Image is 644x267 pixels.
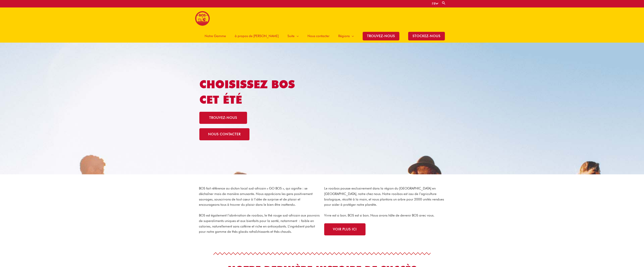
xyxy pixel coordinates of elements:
a: à propos de [PERSON_NAME] [230,29,283,43]
a: Search button [442,1,446,5]
nav: Site Navigation [197,29,449,43]
p: BOS fait référence au dicton local sud-africain « GO BOS », qui signifie : se déchaîner mais de m... [199,186,320,207]
span: à propos de [PERSON_NAME] [235,29,279,43]
span: nous contacter [208,133,241,136]
h1: Choisissez BOS cet été [199,77,310,107]
span: VOIR PLUS ICI [333,228,357,231]
a: TROUVEZ-NOUS [358,29,404,43]
a: Notre Gamme [200,29,230,43]
a: Suite [283,29,303,43]
p: BOS est également l’abréviation de rooibos, le thé rouge sud-africain aux pouvoirs de superalimen... [199,213,320,235]
span: Suite [287,29,295,43]
a: trouvez-nous [199,112,247,124]
a: Régions [334,29,358,43]
a: Nous contacter [303,29,334,43]
img: BOS logo finals-200px [195,11,210,26]
span: Régions [338,29,350,43]
a: nous contacter [199,128,249,140]
span: Notre Gamme [205,29,226,43]
a: stockez-nous [404,29,449,43]
span: Vivre est si bon. BOS est si bon. Nous avons hâte de devenir BOS avec vous. [324,213,434,217]
span: trouvez-nous [209,116,237,119]
span: stockez-nous [408,32,445,40]
a: VOIR PLUS ICI [324,223,366,235]
span: TROUVEZ-NOUS [363,32,399,40]
p: Le rooibos pousse exclusivement dans la région du [GEOGRAPHIC_DATA] en [GEOGRAPHIC_DATA], notre c... [324,186,445,207]
a: FR [432,2,438,6]
span: Nous contacter [307,29,329,43]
